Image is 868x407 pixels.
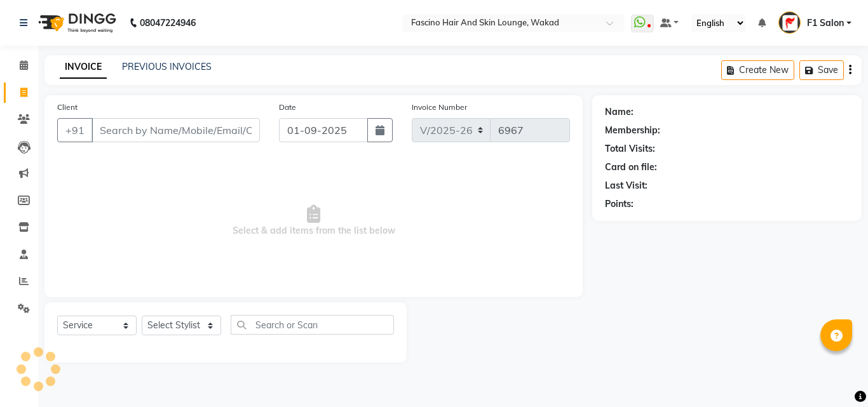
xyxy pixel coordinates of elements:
div: Membership: [605,124,660,137]
label: Client [57,102,78,113]
img: F1 Salon [778,11,801,34]
img: logo [32,5,119,41]
button: Create New [721,60,794,80]
div: Card on file: [605,161,657,174]
div: Points: [605,197,634,211]
span: F1 Salon [807,17,844,30]
a: INVOICE [60,56,107,79]
div: Total Visits: [605,142,655,156]
b: 08047224946 [140,5,196,41]
span: Select & add items from the list below [57,157,570,284]
iframe: chat widget [815,356,855,394]
div: Name: [605,105,634,119]
input: Search by Name/Mobile/Email/Code [92,118,260,142]
button: Save [799,60,844,80]
input: Search or Scan [231,315,394,335]
button: +91 [57,118,93,142]
div: Last Visit: [605,179,648,192]
a: PREVIOUS INVOICES [122,61,212,72]
label: Date [279,102,296,113]
label: Invoice Number [412,102,467,113]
